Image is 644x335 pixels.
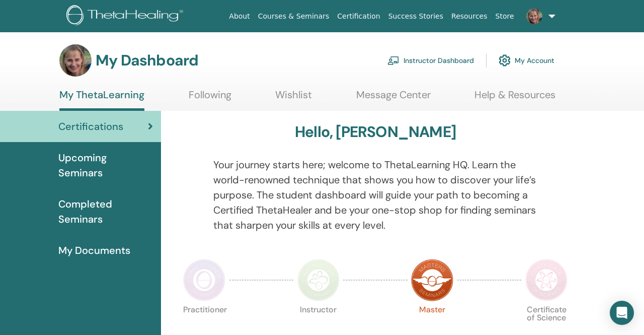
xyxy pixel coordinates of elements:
img: chalkboard-teacher.svg [387,56,399,65]
a: Wishlist [275,89,312,108]
a: About [225,7,254,26]
p: Your journey starts here; welcome to ThetaLearning HQ. Learn the world-renowned technique that sh... [213,157,538,233]
img: cog.svg [499,52,511,69]
span: Certifications [58,119,123,134]
div: Open Intercom Messenger [610,301,634,325]
img: Practitioner [183,259,225,301]
a: My ThetaLearning [59,89,144,111]
h3: Hello, [PERSON_NAME] [295,123,456,141]
img: Master [411,259,453,301]
a: Instructor Dashboard [387,49,474,72]
a: Courses & Seminars [254,7,334,26]
a: Resources [447,7,492,26]
a: Message Center [356,89,431,108]
img: logo.png [66,5,187,28]
span: Completed Seminars [58,196,153,227]
a: Store [492,7,518,26]
span: Upcoming Seminars [58,150,153,180]
a: My Account [499,49,554,72]
a: Following [189,89,231,108]
h3: My Dashboard [96,51,198,70]
a: Certification [333,7,384,26]
img: Instructor [297,259,340,301]
span: My Documents [58,243,130,258]
img: default.jpg [526,8,542,24]
a: Success Stories [384,7,447,26]
img: default.jpg [59,44,92,77]
img: Certificate of Science [525,259,568,301]
a: Help & Resources [474,89,555,108]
